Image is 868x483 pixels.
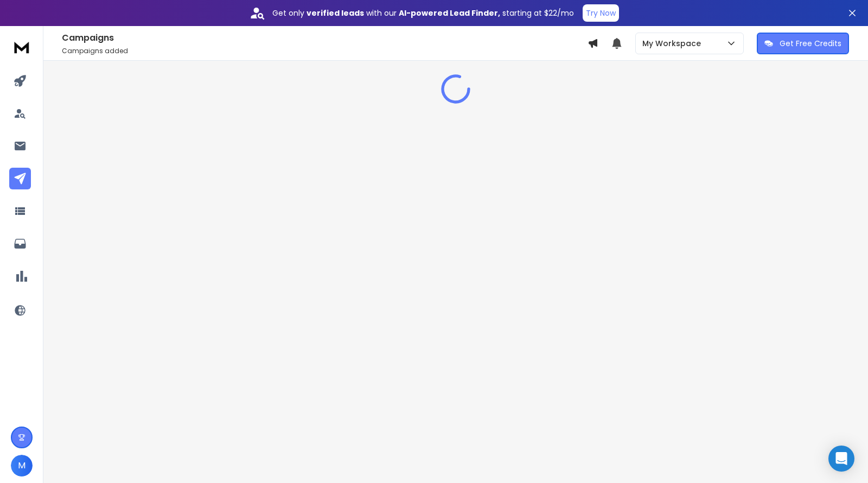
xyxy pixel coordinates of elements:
p: Get Free Credits [780,38,841,49]
strong: AI-powered Lead Finder, [399,8,500,18]
div: Open Intercom Messenger [828,446,854,472]
p: Campaigns added [62,47,588,55]
p: Try Now [586,8,616,18]
button: M [11,455,33,476]
p: Get only with our starting at $22/mo [272,8,574,18]
h1: Campaigns [62,31,588,45]
img: logo [11,37,33,57]
button: Get Free Credits [757,33,849,54]
strong: verified leads [307,8,364,18]
button: Try Now [583,4,619,22]
p: My Workspace [642,38,705,49]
